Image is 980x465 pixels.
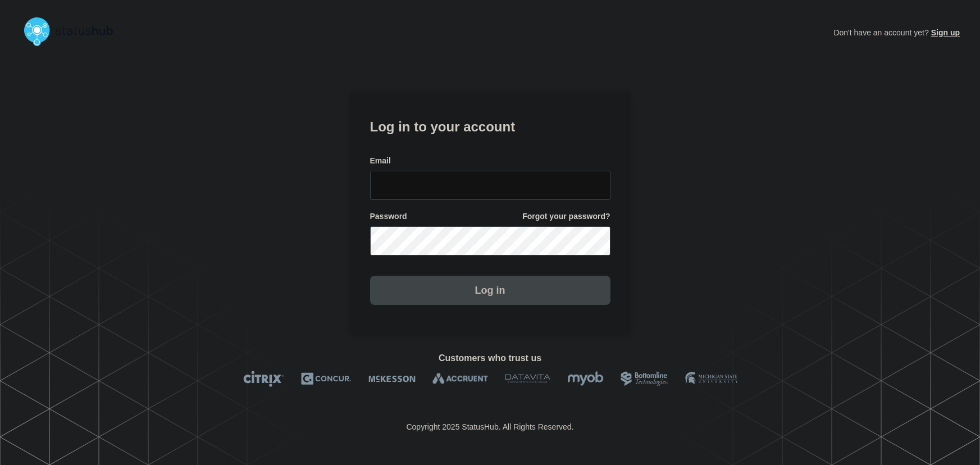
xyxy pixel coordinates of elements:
img: McKesson logo [368,371,416,387]
img: Concur logo [301,371,352,387]
button: Log in [370,276,610,305]
img: Accruent logo [432,371,488,387]
a: Forgot your password? [522,211,610,222]
img: StatusHub logo [20,13,127,49]
p: Copyright 2025 StatusHub. All Rights Reserved. [406,422,573,431]
p: Don't have an account yet? [833,19,960,46]
img: Bottomline logo [621,371,668,387]
img: myob logo [567,371,604,387]
img: DataVita logo [505,371,550,387]
input: password input [370,226,610,256]
span: Password [370,211,407,222]
input: email input [370,171,610,200]
img: Citrix logo [243,371,284,387]
h1: Log in to your account [370,115,610,136]
img: MSU logo [685,371,737,387]
span: Email [370,156,391,166]
h2: Customers who trust us [20,353,960,363]
a: Sign up [929,28,960,37]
